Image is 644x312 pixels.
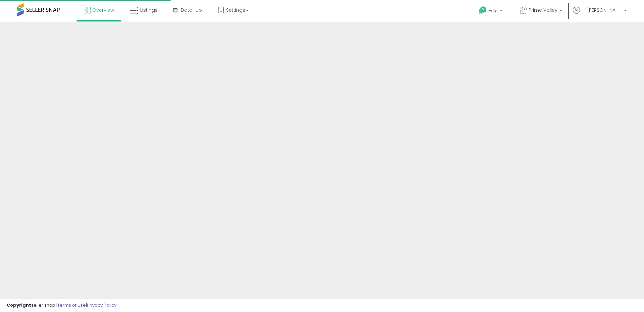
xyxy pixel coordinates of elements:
[474,1,509,22] a: Help
[529,7,557,13] span: Prime Valley
[92,7,114,13] span: Overview
[140,7,158,13] span: Listings
[181,7,202,13] span: DataHub
[489,8,498,13] span: Help
[573,7,627,22] a: Hi [PERSON_NAME]
[479,6,487,14] i: Get Help
[582,7,622,13] span: Hi [PERSON_NAME]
